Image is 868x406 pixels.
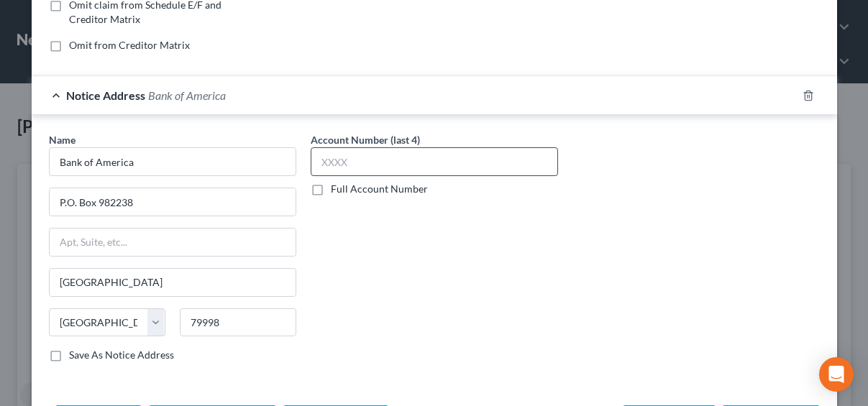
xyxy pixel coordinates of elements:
[66,88,145,102] span: Notice Address
[69,39,190,51] span: Omit from Creditor Matrix
[311,147,558,176] input: XXXX
[49,134,76,146] span: Name
[311,132,420,147] label: Account Number (last 4)
[49,147,296,176] input: Search by name...
[819,357,854,392] div: Open Intercom Messenger
[180,308,296,337] input: Enter zip..
[50,229,296,256] input: Apt, Suite, etc...
[148,88,226,102] span: Bank of America
[69,348,174,362] label: Save As Notice Address
[331,182,428,196] label: Full Account Number
[50,188,296,216] input: Enter address...
[50,269,296,296] input: Enter city...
